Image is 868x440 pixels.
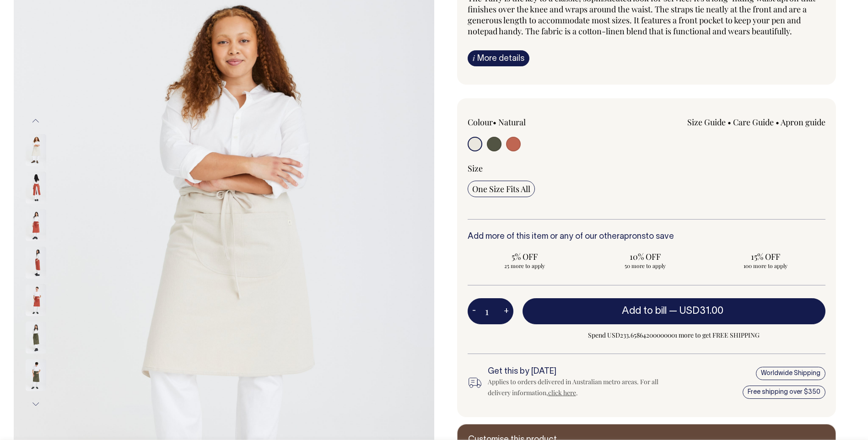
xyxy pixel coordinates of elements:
[493,117,496,128] span: •
[781,117,825,128] a: Apron guide
[712,262,818,269] span: 100 more to apply
[712,251,818,262] span: 15% OFF
[733,117,774,128] a: Care Guide
[488,376,663,398] div: Applies to orders delivered in Australian metro areas. For all delivery information, .
[523,298,826,324] button: Add to bill —USD31.00
[29,111,43,131] button: Previous
[26,247,46,279] img: rust
[26,172,46,204] img: rust
[468,248,582,272] input: 5% OFF 25 more to apply
[498,117,526,128] label: Natural
[708,248,823,272] input: 15% OFF 100 more to apply
[472,183,530,194] span: One Size Fits All
[620,233,646,241] a: aprons
[776,117,779,128] span: •
[523,330,826,341] span: Spend USD233.65864200000001 more to get FREE SHIPPING
[592,251,698,262] span: 10% OFF
[473,53,475,63] span: i
[488,367,663,376] h6: Get this by [DATE]
[592,262,698,269] span: 50 more to apply
[26,284,46,316] img: rust
[26,134,46,166] img: natural
[468,163,826,174] div: Size
[679,306,723,316] span: USD31.00
[728,117,731,128] span: •
[499,302,513,321] button: +
[26,209,46,241] img: rust
[622,306,667,316] span: Add to bill
[468,117,611,128] div: Colour
[548,388,576,397] a: click here
[687,117,726,128] a: Size Guide
[588,248,702,272] input: 10% OFF 50 more to apply
[468,302,480,321] button: -
[468,181,535,197] input: One Size Fits All
[669,306,726,316] span: —
[468,232,826,241] h6: Add more of this item or any of our other to save
[29,394,43,414] button: Next
[26,359,46,391] img: olive
[26,322,46,354] img: olive
[468,50,529,66] a: iMore details
[472,251,578,262] span: 5% OFF
[472,262,578,269] span: 25 more to apply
